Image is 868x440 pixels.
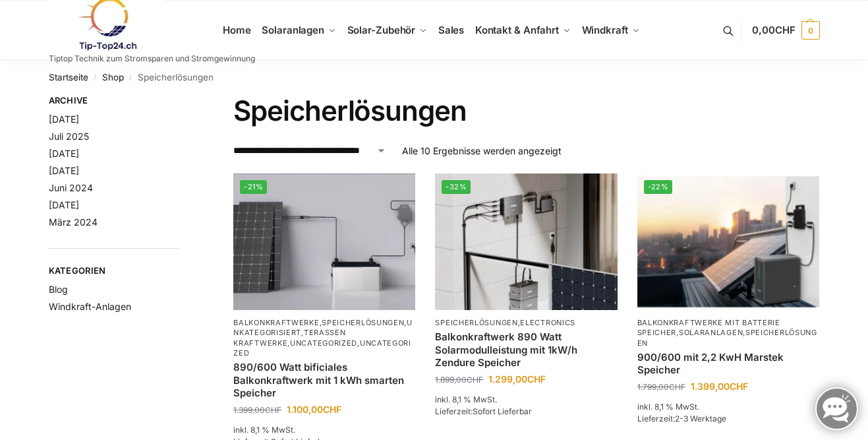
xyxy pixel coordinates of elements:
a: Sales [432,1,469,60]
span: Archive [49,94,180,108]
p: Alle 10 Ergebnisse werden angezeigt [402,144,562,158]
a: Electronics [520,318,575,327]
a: Solaranlagen [256,1,341,60]
select: Shop-Reihenfolge [233,144,386,158]
a: Shop [102,72,124,82]
a: [DATE] [49,148,79,159]
a: 900/600 mit 2,2 KwH Marstek Speicher [637,351,819,377]
span: CHF [467,375,483,385]
span: CHF [730,381,748,392]
span: Windkraft [582,24,628,36]
a: Blog [49,284,68,295]
a: [DATE] [49,113,79,125]
span: Solaranlagen [262,24,324,36]
h1: Speicherlösungen [233,94,819,127]
a: Speicherlösungen [435,318,517,327]
img: Balkonkraftwerk mit Marstek Speicher [637,173,819,310]
img: Balkonkraftwerk 890 Watt Solarmodulleistung mit 1kW/h Zendure Speicher [435,173,617,310]
p: inkl. 8,1 % MwSt. [637,401,819,413]
a: Juli 2025 [49,131,89,142]
img: ASE 1000 Batteriespeicher [233,173,415,310]
button: Close filters [179,95,187,110]
span: / [124,73,138,83]
a: Solar-Zubehör [341,1,432,60]
bdi: 1.799,00 [637,382,685,392]
a: -21%ASE 1000 Batteriespeicher [233,173,415,310]
a: Balkonkraftwerk 890 Watt Solarmodulleistung mit 1kW/h Zendure Speicher [435,330,617,369]
a: Uncategorized [233,338,411,358]
a: Juni 2024 [49,182,93,193]
a: Speicherlösungen [637,328,817,347]
a: März 2024 [49,216,98,228]
bdi: 1.399,00 [691,381,748,392]
bdi: 1.899,00 [435,375,483,385]
span: 2-3 Werktage [675,414,726,424]
a: Kontakt & Anfahrt [469,1,576,60]
span: CHF [669,382,685,392]
a: Balkonkraftwerke mit Batterie Speicher [637,318,780,337]
span: Sales [438,24,465,36]
p: inkl. 8,1 % MwSt. [233,424,415,436]
bdi: 1.399,00 [233,405,281,415]
span: Solar-Zubehör [347,24,416,36]
a: -22%Balkonkraftwerk mit Marstek Speicher [637,173,819,310]
a: -32%Balkonkraftwerk 890 Watt Solarmodulleistung mit 1kW/h Zendure Speicher [435,173,617,310]
a: Speicherlösungen [322,318,404,327]
p: , , [637,318,819,348]
a: [DATE] [49,165,79,176]
a: Windkraft [576,1,645,60]
p: , , , , , [233,318,415,359]
span: 0 [801,21,820,40]
span: Sofort Lieferbar [473,406,532,416]
a: Uncategorized [290,338,357,348]
a: Solaranlagen [679,328,743,337]
span: Kategorien [49,265,180,278]
span: 0,00 [752,24,795,36]
a: Windkraft-Anlagen [49,301,131,312]
bdi: 1.100,00 [287,404,341,415]
a: 0,00CHF 0 [752,11,819,50]
span: / [88,73,102,83]
a: Startseite [49,72,88,82]
nav: Breadcrumb [49,60,820,94]
span: CHF [323,404,341,415]
span: Kontakt & Anfahrt [475,24,559,36]
a: [DATE] [49,199,79,210]
a: 890/600 Watt bificiales Balkonkraftwerk mit 1 kWh smarten Speicher [233,361,415,400]
span: Lieferzeit: [435,406,532,416]
p: , [435,318,617,328]
span: CHF [265,405,281,415]
bdi: 1.299,00 [488,373,546,385]
span: Lieferzeit: [637,414,726,424]
span: CHF [775,24,796,36]
a: Balkonkraftwerke [233,318,319,327]
a: Unkategorisiert [233,318,413,337]
span: CHF [527,373,546,385]
p: Tiptop Technik zum Stromsparen und Stromgewinnung [49,55,255,63]
p: inkl. 8,1 % MwSt. [435,394,617,406]
a: Terassen Kraftwerke [233,328,345,347]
